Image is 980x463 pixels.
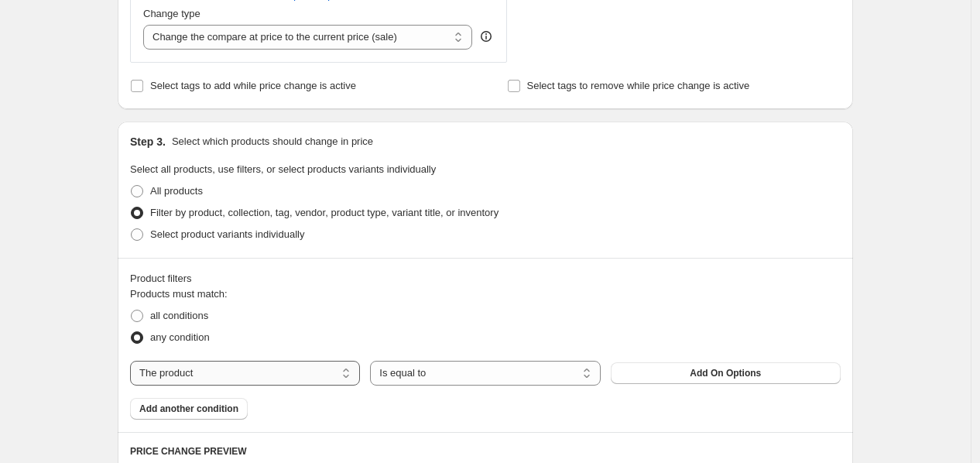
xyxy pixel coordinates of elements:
span: Select tags to add while price change is active [150,80,356,91]
span: Add another condition [139,403,238,415]
span: Select all products, use filters, or select products variants individually [130,163,436,175]
div: Product filters [130,271,841,286]
h2: Step 3. [130,134,166,149]
h6: PRICE CHANGE PREVIEW [130,445,841,458]
span: All products [150,185,203,197]
button: Add On Options [611,362,841,384]
span: Select product variants individually [150,228,304,240]
span: Products must match: [130,288,228,300]
span: Add On Options [690,367,761,379]
button: Add another condition [130,398,248,420]
p: Select which products should change in price [172,134,373,149]
span: Change type [143,8,200,19]
span: any condition [150,331,210,343]
span: Select tags to remove while price change is active [527,80,750,91]
div: help [478,29,494,44]
span: Filter by product, collection, tag, vendor, product type, variant title, or inventory [150,207,499,218]
span: all conditions [150,310,208,321]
